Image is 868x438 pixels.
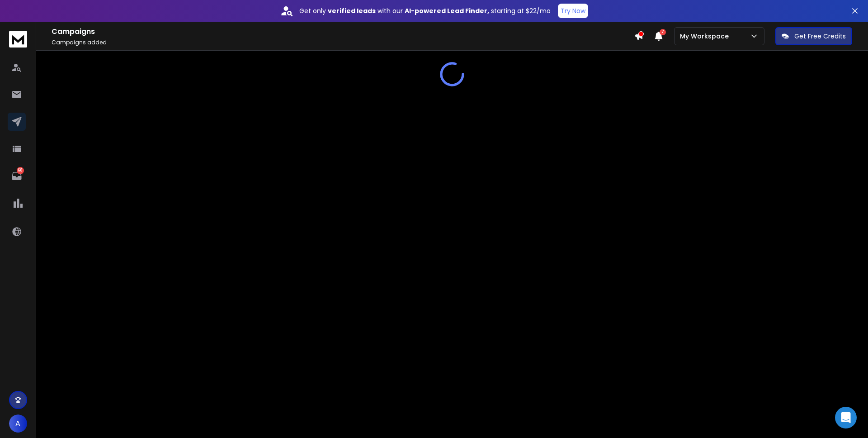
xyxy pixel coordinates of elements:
[561,6,585,15] p: Try Now
[660,29,666,35] span: 7
[405,6,489,15] strong: AI-powered Lead Finder,
[9,414,27,433] button: A
[299,6,551,15] p: Get only with our starting at $22/mo
[9,31,27,48] img: logo
[52,39,634,46] p: Campaigns added
[775,27,852,45] button: Get Free Credits
[52,26,634,37] h1: Campaigns
[8,167,26,185] a: 68
[17,167,24,174] p: 68
[835,407,857,428] div: Open Intercom Messenger
[328,6,376,15] strong: verified leads
[680,32,732,41] p: My Workspace
[794,32,846,41] p: Get Free Credits
[558,4,588,18] button: Try Now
